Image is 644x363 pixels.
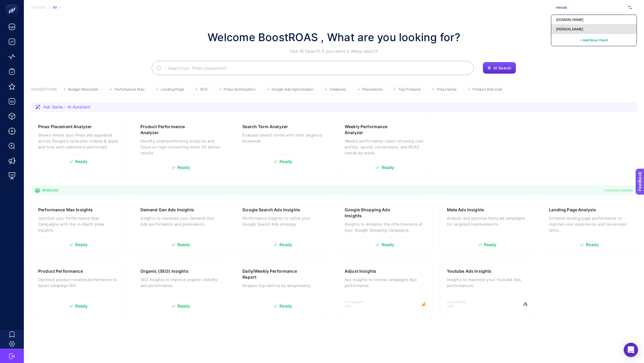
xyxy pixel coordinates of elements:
span: Compatible with: [447,300,474,308]
h3: Google Shopping Ads Insights [345,207,406,219]
p: Analyze and optimize Meta ad campaigns for targeted improvements. [447,215,528,227]
a: Weekly Performance AnalyzerWeekly performance report showing user activity, spend, conversions, a... [338,117,433,171]
span: Pmax terms [437,87,456,92]
span: Ready [586,243,599,247]
h3: Youtube Ads Insights [447,268,492,274]
a: Demand Gen Ads InsightsInsights to maximize your Demand Gen Ads performance and placements.Ready [133,200,228,254]
span: Ready [279,243,292,247]
a: Youtube Ads InsightsInsights to maximize your Youtube Ads performances.Compatible with: [440,261,535,315]
p: Optimize product-related performance to boost campaign ROI. [38,277,119,288]
h3: Search Term Analyzer [242,124,288,130]
a: Product PerformanceOptimize product-related performance to boost campaign ROI.Ready [31,261,126,315]
span: Analysis [31,5,47,10]
div: All [53,5,61,10]
h3: Pmax Placement Analyzer [38,124,92,130]
span: Ready [75,159,88,164]
span: AI Search [493,66,511,70]
span: Analyzes [42,188,58,193]
span: Ready [177,243,190,247]
a: Performance Max InsightsOptimize your Performance Max Campaigns with the in-depth pmax insights.R... [31,200,126,254]
span: Ask Genie - AI Assistant [43,104,90,110]
p: Use AI Search if you want a deep search [208,48,460,55]
a: Pmax Placement AnalyzerShows where your Pmax ads appeared across Google's networks (videos & apps... [31,117,126,171]
h3: Weekly Performance Analyzer [345,124,406,136]
span: Ready [484,243,497,247]
a: Google Shopping Ads InsightsInsights to enhance the effectiveness of your Google Shopping campaig... [338,200,433,254]
h3: Daily/Weekly Performance Report [242,268,304,280]
span: + Add New Client [580,38,608,42]
span: Ready [382,243,394,247]
a: Google Search Ads InsightsPerformance insights to refine your Google Search Ads strategy.Ready [235,200,330,254]
span: Landing Page [161,87,184,92]
button: + Add New Client [580,36,608,44]
h3: Performance Max Insights [38,207,93,213]
span: Product Ads Cost [473,87,502,92]
input: Search [163,60,469,76]
button: AI Search [483,62,516,74]
span: 11 analyzes available [604,188,633,193]
span: Ready [382,165,394,170]
p: Insights to maximize your Youtube Ads performances. [447,277,528,288]
span: / [49,5,50,10]
h3: Product Performance Analyzer [140,124,202,136]
span: Compatible with: [345,300,371,308]
p: Analyze top metrics by daily/weekly. [242,283,323,288]
span: Ready [279,304,292,308]
p: SEO insights to improve organic visibility and performance. [140,277,221,288]
a: Meta Ads InsightsAnalyze and optimize Meta ad campaigns for targeted improvements.Ready [440,200,535,254]
span: [DOMAIN_NAME] [556,17,583,22]
span: Ready [177,165,190,170]
a: Landing Page AnalysisEnhance landing page performance to improve user experience and conversion r... [542,200,637,254]
span: SEO [200,87,207,92]
h3: Adjust Insights [345,268,376,274]
h3: Landing Page Analysis [549,207,596,213]
img: svg%3e [628,4,632,10]
div: Open Intercom Messenger [624,343,638,357]
p: Evaluate search terms with their targeted keywords [242,132,323,144]
p: Performance insights to refine your Google Search Ads strategy. [242,215,323,227]
span: [PERSON_NAME] [556,27,583,32]
span: Pmax Optimization [224,87,256,92]
p: Weekly performance report showing user activity, spend, conversions, and ROAS trends by week. [345,138,425,156]
p: Insights to enhance the effectiveness of your Google Shopping campaigns. [345,221,425,233]
h3: Demand Gen Ads Insights [140,207,194,213]
a: Adjust InsightsKey insights to review campaigns App performanceCompatible with: [338,261,433,315]
h3: Meta Ads Insights [447,207,484,213]
span: Creatives [330,87,346,92]
a: Product Performance AnalyzerIdentify underperforming products and focus on high-converting items ... [133,117,228,171]
input: www.he-qa.com [556,5,626,10]
h3: Organic (SEO) Insights [140,268,188,274]
p: Enhance landing page performance to improve user experience and conversion rates. [549,215,630,233]
span: Ready [177,304,190,308]
span: Placements [362,87,382,92]
span: Feedback [4,2,23,7]
span: Ready [75,243,88,247]
h3: Product Performance [38,268,83,274]
span: Top Products [398,87,421,92]
h3: SUGGESTIONS [31,87,57,94]
a: Daily/Weekly Performance ReportAnalyze top metrics by daily/weekly.Ready [235,261,330,315]
span: Ready [75,304,88,308]
p: Optimize your Performance Max Campaigns with the in-depth pmax insights. [38,215,119,233]
p: Insights to maximize your Demand Gen Ads performance and placements. [140,215,221,227]
p: Identify underperforming products and focus on high-converting items for better results. [140,138,221,156]
span: Performance Max [114,87,145,92]
span: Google Ads Optimization [272,87,314,92]
a: Search Term AnalyzerEvaluate search terms with their targeted keywordsReady [235,117,330,171]
h3: Google Search Ads Insights [242,207,300,213]
a: Organic (SEO) InsightsSEO insights to improve organic visibility and performance.Ready [133,261,228,315]
p: Shows where your Pmax ads appeared across Google's networks (videos & apps) and how each placemen... [38,132,119,150]
span: Ready [279,159,292,164]
p: Key insights to review campaigns App performance [345,277,425,288]
h1: Welcome BoostROAS , What are you looking for? [208,29,460,45]
span: Budget Allocation [68,87,98,92]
